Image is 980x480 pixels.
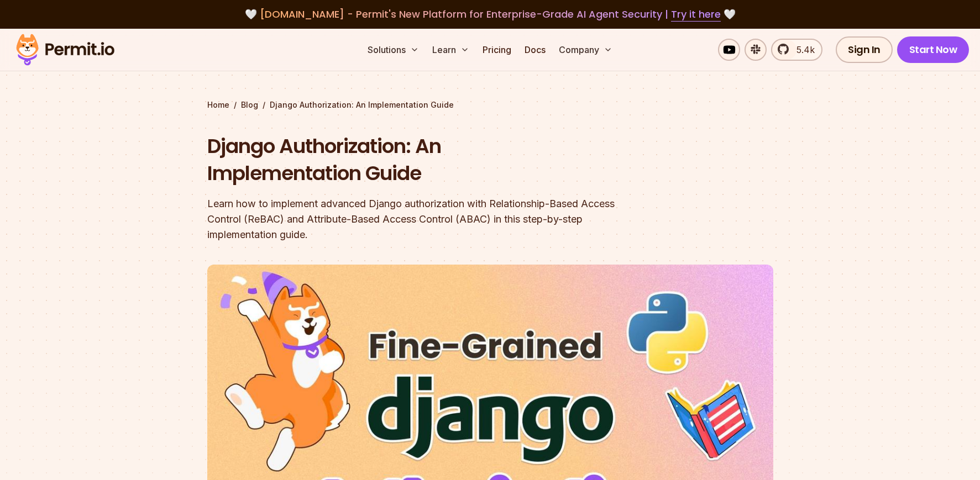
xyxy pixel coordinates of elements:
a: Sign In [836,36,893,63]
button: Solutions [363,39,423,61]
span: 5.4k [790,43,815,56]
span: [DOMAIN_NAME] - Permit's New Platform for Enterprise-Grade AI Agent Security | [260,7,721,21]
a: Pricing [478,39,516,61]
button: Company [554,39,617,61]
div: / / [207,99,773,110]
button: Learn [428,39,474,61]
a: Start Now [897,36,969,63]
a: Blog [241,99,258,110]
a: Home [207,99,229,110]
img: Permit logo [11,31,119,68]
div: Learn how to implement advanced Django authorization with Relationship-Based Access Control (ReBA... [207,196,632,242]
h1: Django Authorization: An Implementation Guide [207,133,632,187]
a: Try it here [671,7,721,22]
div: 🤍 🤍 [27,7,953,22]
a: Docs [520,39,550,61]
a: 5.4k [771,39,822,61]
